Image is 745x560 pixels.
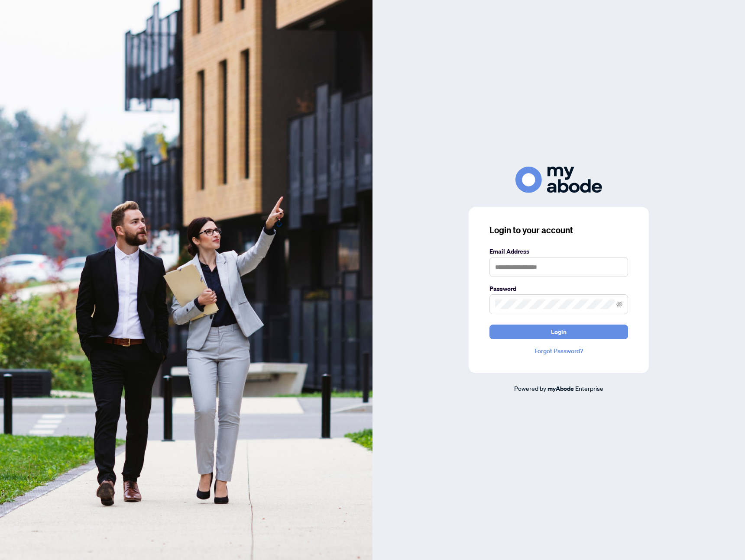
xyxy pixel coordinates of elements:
h3: Login to your account [489,224,628,236]
span: eye-invisible [616,301,622,307]
a: myAbode [547,384,574,393]
button: Login [489,325,628,339]
img: ma-logo [515,167,602,193]
span: Enterprise [575,384,603,392]
label: Password [489,284,628,293]
label: Email Address [489,247,628,256]
span: Powered by [514,384,546,392]
span: Login [551,325,567,339]
a: Forgot Password? [489,346,628,356]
